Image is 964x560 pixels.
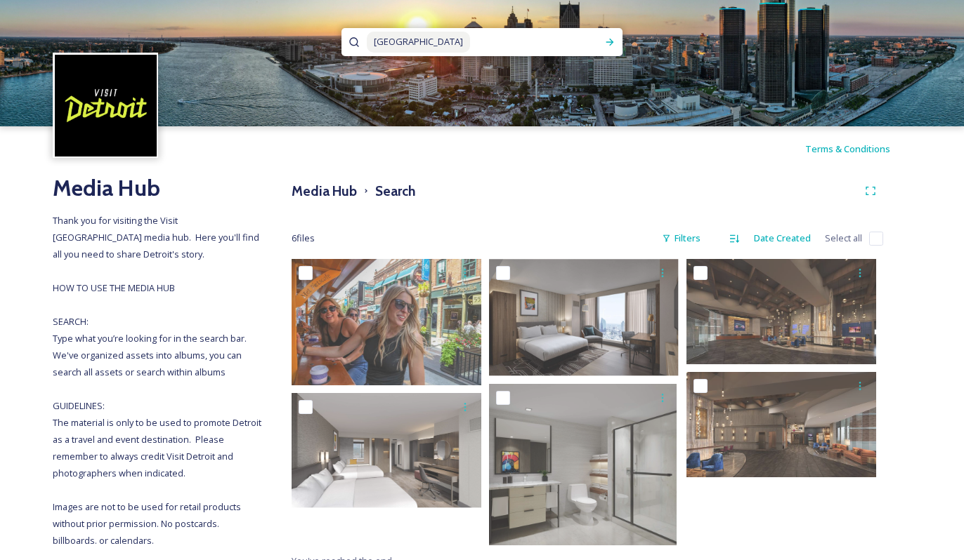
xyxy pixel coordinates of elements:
[53,214,263,547] span: Thank you for visiting the Visit [GEOGRAPHIC_DATA] media hub. Here you'll find all you need to sh...
[805,142,890,155] span: Terms & Conditions
[367,32,470,52] span: [GEOGRAPHIC_DATA]
[825,232,862,245] span: Select all
[655,225,708,252] div: Filters
[292,393,481,508] img: Queen Room.PNG
[53,171,263,205] h2: Media Hub
[292,232,315,245] span: 6 file s
[55,55,157,156] img: VISIT%20DETROIT%20LOGO%20-%20BLACK%20BACKGROUND.png
[489,384,679,546] img: New Bathroom.PNG
[489,259,679,376] img: King Room.PNG
[375,181,415,201] h3: Search
[686,259,876,364] img: Lobby 1.jpg
[747,225,818,252] div: Date Created
[686,372,876,477] img: Lobby 2.jpg
[805,140,911,157] a: Terms & Conditions
[292,259,481,385] img: The sun is here to stay - blonde in greektown.jpg
[292,181,357,201] h3: Media Hub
